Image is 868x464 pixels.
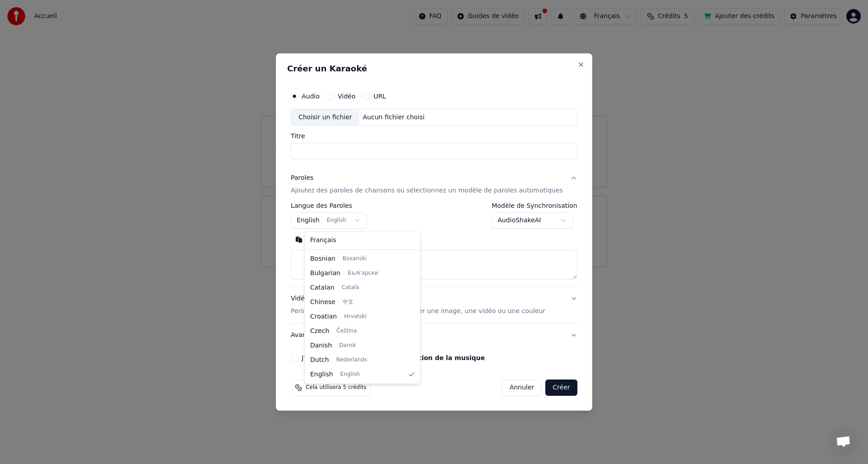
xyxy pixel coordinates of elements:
[342,284,359,291] span: Català
[310,269,340,278] span: Bulgarian
[310,327,329,336] span: Czech
[344,313,367,320] span: Hrvatski
[336,328,357,335] span: Čeština
[348,270,378,277] span: Български
[310,236,336,245] span: Français
[340,371,360,378] span: English
[336,356,367,364] span: Nederlands
[310,312,337,321] span: Croatian
[310,254,335,263] span: Bosnian
[343,299,354,306] span: 中文
[339,342,356,349] span: Dansk
[310,356,329,365] span: Dutch
[310,341,332,350] span: Danish
[310,370,333,379] span: English
[343,255,367,262] span: Bosanski
[310,298,335,307] span: Chinese
[310,283,335,292] span: Catalan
